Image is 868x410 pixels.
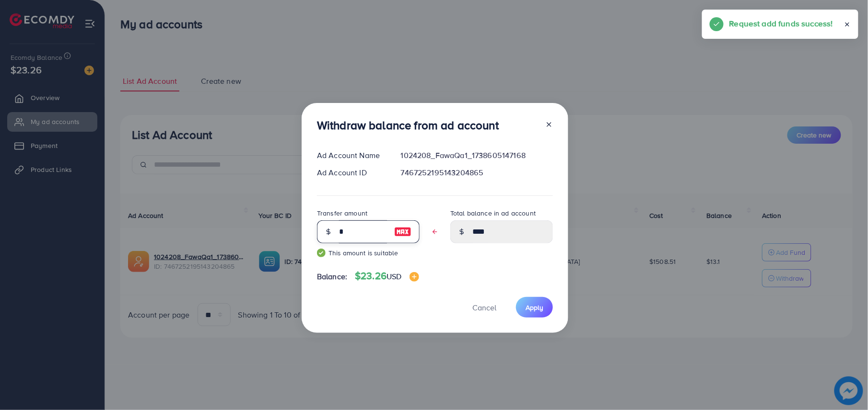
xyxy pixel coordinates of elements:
h4: $23.26 [355,270,419,282]
h5: Request add funds success! [729,17,833,30]
div: Ad Account ID [309,167,393,178]
img: guide [317,249,326,257]
button: Cancel [460,297,508,318]
img: image [410,272,419,282]
img: image [394,226,411,238]
div: 7467252195143204865 [393,167,561,178]
label: Total balance in ad account [450,208,536,218]
span: Cancel [472,302,496,313]
div: Ad Account Name [309,150,393,161]
span: USD [387,271,401,282]
div: 1024208_FawaQa1_1738605147168 [393,150,561,161]
span: Balance: [317,271,347,282]
button: Apply [516,297,553,318]
h3: Withdraw balance from ad account [317,118,499,132]
span: Apply [526,303,543,312]
label: Transfer amount [317,208,367,218]
small: This amount is suitable [317,248,420,258]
